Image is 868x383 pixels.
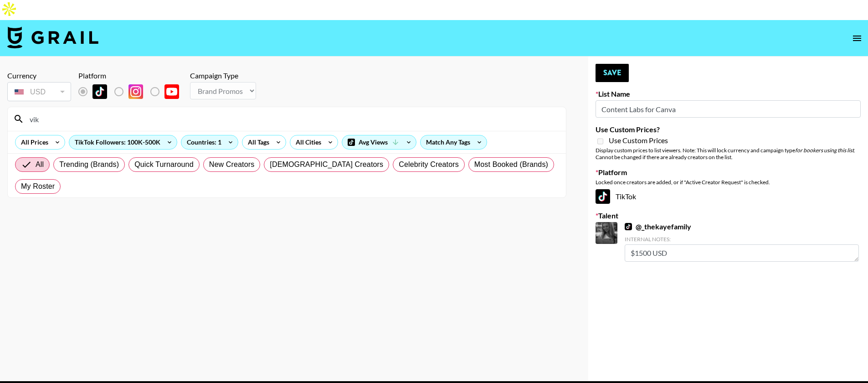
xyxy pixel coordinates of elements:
[596,64,629,82] button: Save
[7,80,71,103] div: Remove selected talent to change your currency
[848,29,866,47] button: open drawer
[596,168,861,177] label: Platform
[36,159,44,170] span: All
[78,82,186,101] div: List locked to TikTok.
[9,84,69,100] div: USD
[7,26,98,48] img: Grail Talent
[625,236,859,243] div: Internal Notes:
[59,159,119,170] span: Trending (Brands)
[190,71,256,80] div: Campaign Type
[21,181,55,192] span: My Roster
[596,89,861,98] label: List Name
[24,112,560,126] input: Search by User Name
[78,71,186,80] div: Platform
[15,135,50,149] div: All Prices
[342,135,416,149] div: Avg Views
[7,71,71,80] div: Currency
[596,179,861,186] div: Locked once creators are added, or if "Active Creator Request" is checked.
[270,159,383,170] span: [DEMOGRAPHIC_DATA] Creators
[625,222,691,231] a: @_thekayefamily
[209,159,255,170] span: New Creators
[609,136,668,145] span: Use Custom Prices
[181,135,238,149] div: Countries: 1
[128,84,143,99] img: Instagram
[596,125,861,134] label: Use Custom Prices?
[596,211,861,220] label: Talent
[399,159,459,170] span: Celebrity Creators
[795,147,854,154] em: for bookers using this list
[134,159,194,170] span: Quick Turnaround
[242,135,271,149] div: All Tags
[290,135,323,149] div: All Cities
[625,223,632,230] img: TikTok
[625,244,859,262] textarea: $1500 USD
[596,189,610,204] img: TikTok
[596,147,861,160] div: Display custom prices to list viewers. Note: This will lock currency and campaign type . Cannot b...
[164,84,179,99] img: YouTube
[421,135,487,149] div: Match Any Tags
[596,189,861,204] div: TikTok
[474,159,548,170] span: Most Booked (Brands)
[69,135,177,149] div: TikTok Followers: 100K-500K
[92,84,107,99] img: TikTok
